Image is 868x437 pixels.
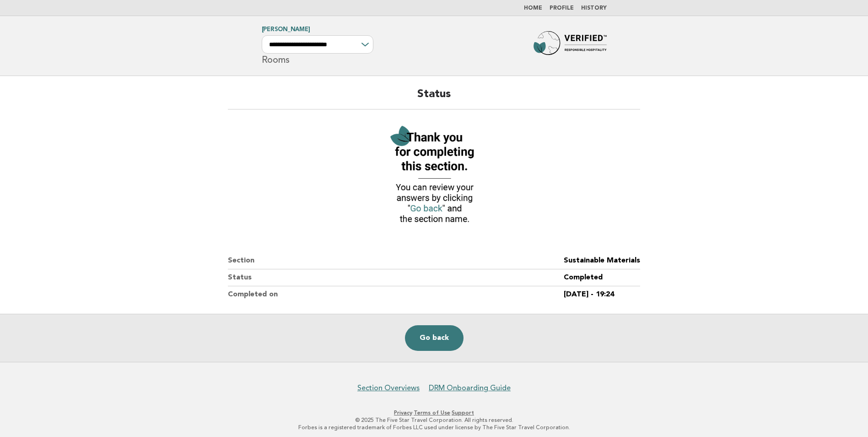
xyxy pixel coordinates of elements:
h1: Rooms [262,27,373,65]
img: Verified [383,120,484,230]
p: © 2025 The Five Star Travel Corporation. All rights reserved. [154,416,714,424]
p: · · [154,409,714,416]
a: Go back [405,325,464,351]
a: Home [524,5,542,11]
a: History [581,5,607,11]
p: Forbes is a registered trademark of Forbes LLC used under license by The Five Star Travel Corpora... [154,424,714,431]
a: DRM Onboarding Guide [429,383,511,393]
a: Support [452,410,474,416]
dd: [DATE] - 19:24 [564,286,640,303]
a: [PERSON_NAME] [262,27,310,33]
a: Section Overviews [357,383,420,393]
dt: Completed on [228,286,564,303]
dd: Sustainable Materials [564,252,640,269]
a: Terms of Use [414,410,450,416]
a: Profile [550,5,574,11]
h2: Status [228,87,640,109]
dt: Section [228,252,564,269]
a: Privacy [394,410,412,416]
dd: Completed [564,269,640,286]
img: Forbes Travel Guide [534,31,607,60]
dt: Status [228,269,564,286]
